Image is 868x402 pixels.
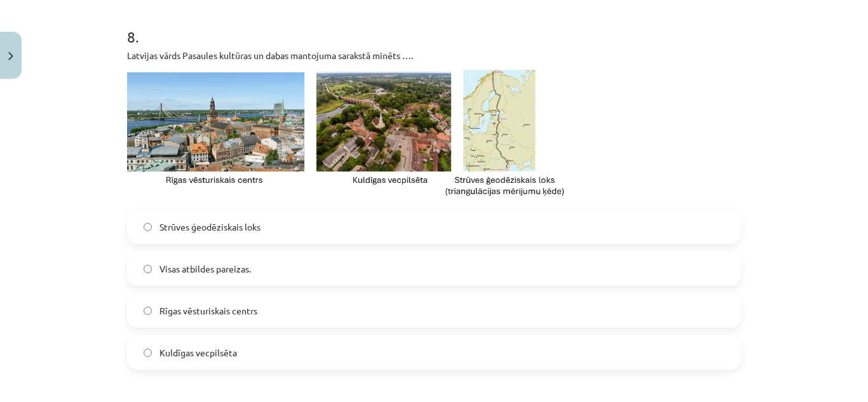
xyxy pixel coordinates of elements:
[127,49,741,62] p: Latvijas vārds Pasaules kultūras un dabas mantojuma sarakstā minēts ….
[159,304,257,318] span: Rīgas vēsturiskais centrs
[144,307,152,315] input: Rīgas vēsturiskais centrs
[127,6,741,45] h1: 8 .
[144,265,152,273] input: Visas atbildes pareizas.
[159,262,251,276] span: Visas atbildes pareizas.
[144,349,152,357] input: Kuldīgas vecpilsēta
[144,223,152,231] input: Strūves ģeodēziskais loks
[8,52,13,60] img: icon-close-lesson-0947bae3869378f0d4975bcd49f059093ad1ed9edebbc8119c70593378902aed.svg
[159,346,237,359] span: Kuldīgas vecpilsēta
[159,220,261,234] span: Strūves ģeodēziskais loks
